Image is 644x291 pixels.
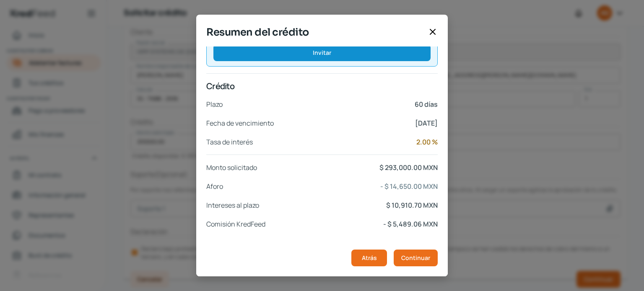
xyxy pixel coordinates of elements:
p: Intereses al plazo [206,199,259,211]
p: Crédito [206,80,438,92]
p: $ 261,950.24 MXN [382,237,438,249]
p: Tasa de interés [206,136,253,148]
span: Atrás [362,255,377,261]
p: Monto adelantado [206,237,262,249]
p: Monto solicitado [206,162,257,174]
p: [DATE] [415,117,438,129]
span: Continuar [401,255,430,261]
span: Resumen del crédito [206,25,424,40]
p: $ 293,000.00 MXN [379,162,438,174]
span: Invitar [313,50,331,56]
p: 2.00 % [416,136,438,148]
p: Plazo [206,98,223,111]
p: Aforo [206,180,223,193]
p: Fecha de vencimiento [206,117,274,129]
button: Continuar [394,250,438,266]
button: Invitar [213,44,431,61]
p: $ 10,910.70 MXN [386,199,438,211]
p: - $ 5,489.06 MXN [383,218,438,230]
p: - $ 14,650.00 MXN [380,180,438,193]
button: Atrás [351,250,387,266]
p: 60 días [415,98,438,111]
p: Comisión KredFeed [206,218,265,230]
